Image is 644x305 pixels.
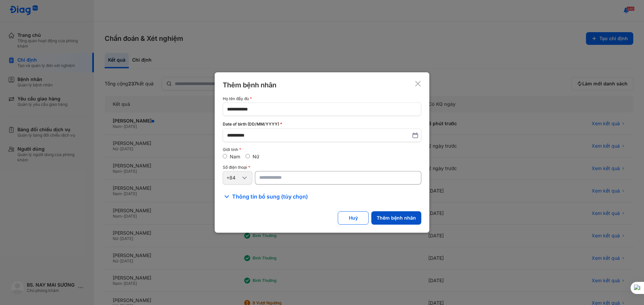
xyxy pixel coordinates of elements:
[223,96,421,101] div: Họ tên đầy đủ
[223,80,276,90] div: Thêm bệnh nhân
[226,175,240,181] div: +84
[223,165,421,170] div: Số điện thoại
[223,121,421,127] div: Date of birth (DD/MM/YYYY)
[371,211,421,225] button: Thêm bệnh nhân
[223,147,421,152] div: Giới tính
[338,211,369,225] button: Huỷ
[230,154,240,159] label: Nam
[253,154,259,159] label: Nữ
[232,193,308,201] span: Thông tin bổ sung (tùy chọn)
